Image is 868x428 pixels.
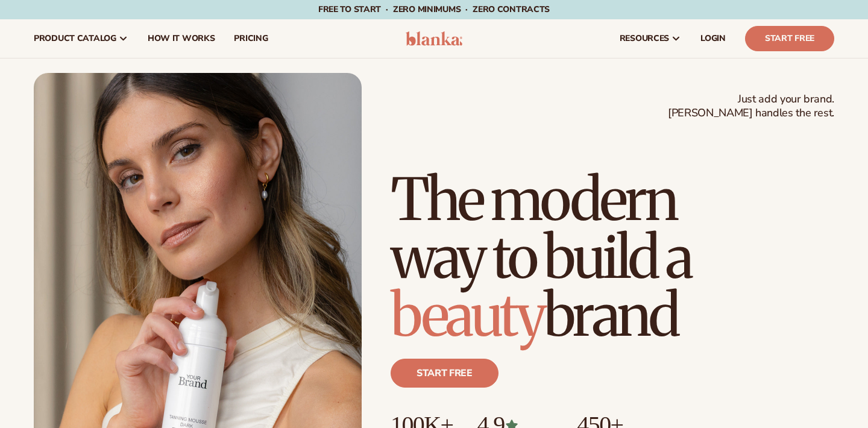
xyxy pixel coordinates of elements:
[24,19,138,58] a: product catalog
[148,34,215,43] span: How It Works
[610,19,691,58] a: resources
[234,34,268,43] span: pricing
[391,279,544,351] span: beauty
[691,19,735,58] a: LOGIN
[668,92,834,121] span: Just add your brand. [PERSON_NAME] handles the rest.
[700,34,726,43] span: LOGIN
[745,26,834,51] a: Start Free
[138,19,225,58] a: How It Works
[224,19,277,58] a: pricing
[620,34,669,43] span: resources
[406,31,463,46] img: logo
[34,34,116,43] span: product catalog
[391,359,498,388] a: Start free
[318,4,550,15] span: Free to start · ZERO minimums · ZERO contracts
[391,171,834,344] h1: The modern way to build a brand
